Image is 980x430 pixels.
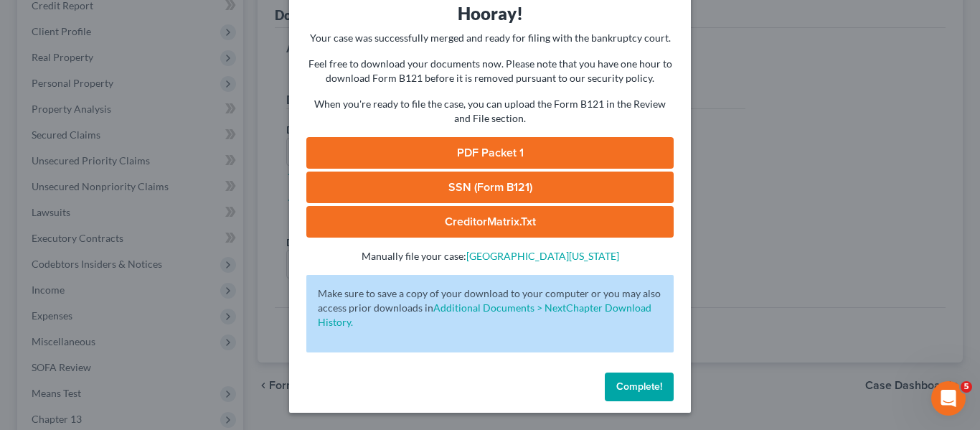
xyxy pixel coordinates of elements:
[306,206,674,238] a: CreditorMatrix.txt
[306,2,674,25] h3: Hooray!
[931,381,966,416] iframe: Intercom live chat
[306,172,674,203] a: SSN (Form B121)
[616,380,662,393] span: Complete!
[318,302,651,328] a: Additional Documents > NextChapter Download History.
[306,97,674,126] p: When you're ready to file the case, you can upload the Form B121 in the Review and File section.
[605,373,674,401] button: Complete!
[466,250,619,262] a: [GEOGRAPHIC_DATA][US_STATE]
[318,286,662,329] p: Make sure to save a copy of your download to your computer or you may also access prior downloads in
[306,249,674,263] p: Manually file your case:
[306,31,674,45] p: Your case was successfully merged and ready for filing with the bankruptcy court.
[306,137,674,169] a: PDF Packet 1
[961,381,972,393] span: 5
[306,57,674,85] p: Feel free to download your documents now. Please note that you have one hour to download Form B12...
